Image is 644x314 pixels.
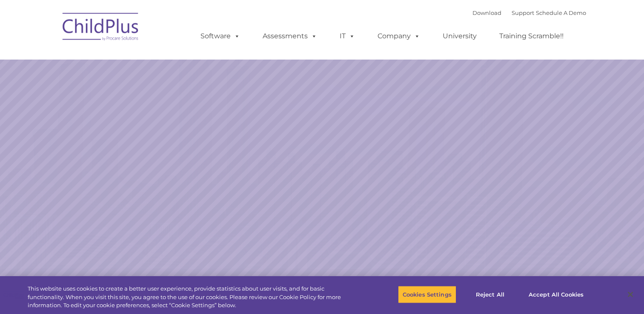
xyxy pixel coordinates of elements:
a: Schedule A Demo [536,9,586,16]
font: | [472,9,586,16]
a: University [434,28,485,45]
button: Reject All [464,285,517,303]
a: Download [472,9,501,16]
button: Cookies Settings [398,285,456,303]
a: Learn More [438,192,546,220]
a: Support [512,9,534,16]
button: Accept All Cookies [524,285,588,303]
img: ChildPlus by Procare Solutions [58,7,143,49]
a: Software [192,28,249,45]
button: Close [621,285,640,304]
a: Assessments [254,28,326,45]
a: IT [331,28,364,45]
a: Training Scramble!! [491,28,572,45]
a: Company [369,28,429,45]
div: This website uses cookies to create a better user experience, provide statistics about user visit... [28,285,354,310]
